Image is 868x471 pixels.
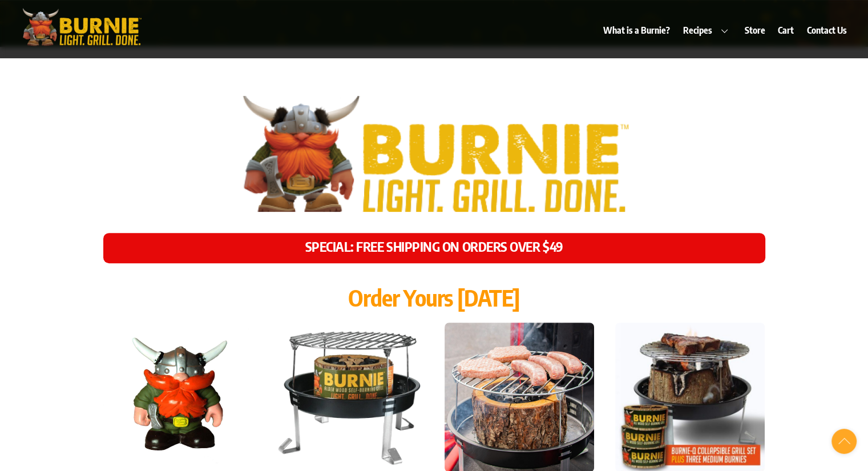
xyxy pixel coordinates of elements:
[773,17,800,43] a: Cart
[677,17,738,43] a: Recipes
[598,17,676,43] a: What is a Burnie?
[739,17,770,43] a: Store
[305,238,563,255] span: SPECIAL: FREE SHIPPING ON ORDERS OVER $49
[16,33,147,52] a: Burnie Grill
[801,17,852,43] a: Contact Us
[348,283,519,312] span: Order Yours [DATE]
[16,6,147,49] img: burniegrill.com-logo-high-res-2020110_500px
[221,96,647,212] img: burniegrill.com-logo-high-res-2020110_500px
